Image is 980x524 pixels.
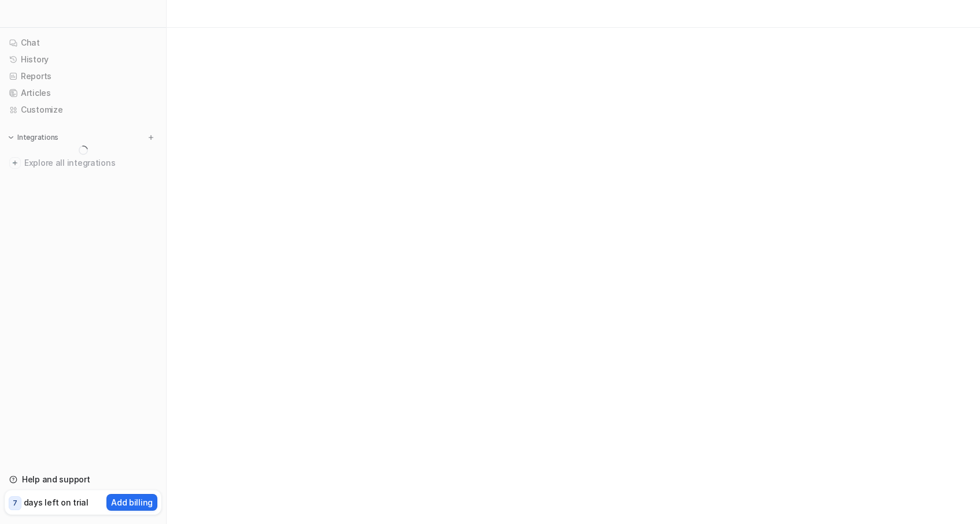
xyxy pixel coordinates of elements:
a: Help and support [5,471,161,488]
p: days left on trial [24,496,89,508]
a: Customize [5,102,161,118]
p: Integrations [17,133,58,142]
p: 7 [13,498,17,508]
p: Add billing [111,496,153,508]
a: History [5,51,161,68]
a: Articles [5,85,161,101]
img: explore all integrations [9,157,21,169]
button: Integrations [5,132,62,143]
a: Reports [5,68,161,84]
button: Add billing [106,494,157,511]
a: Explore all integrations [5,155,161,171]
span: Explore all integrations [24,154,157,172]
img: menu_add.svg [147,133,155,142]
img: expand menu [7,133,15,142]
a: Chat [5,35,161,51]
